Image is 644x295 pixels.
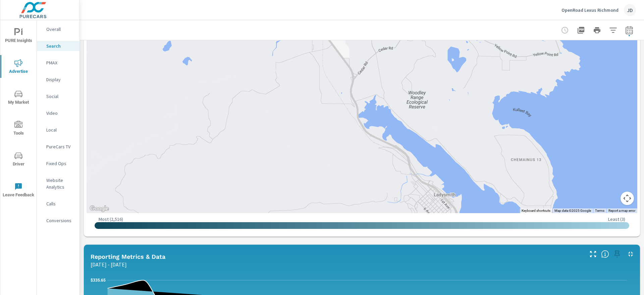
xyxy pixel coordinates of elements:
a: Terms (opens in new tab) [595,209,604,212]
p: Most ( 2,516 ) [99,216,123,222]
p: [DATE] - [DATE] [91,260,127,268]
p: Overall [46,26,74,33]
a: Open this area in Google Maps (opens a new window) [88,204,110,213]
span: Tools [2,121,35,137]
p: Video [46,110,74,116]
button: Apply Filters [606,23,620,37]
div: Search [37,41,79,51]
div: PMAX [37,58,79,68]
p: Fixed Ops [46,160,74,167]
button: "Export Report to PDF" [574,23,588,37]
span: Understand Search data over time and see how metrics compare to each other. [601,250,609,258]
div: Conversions [37,215,79,226]
button: Keyboard shortcuts [522,208,550,213]
p: Conversions [46,217,74,224]
span: Driver [2,152,35,168]
p: Display [46,76,74,83]
span: Advertise [2,59,35,76]
div: Social [37,91,79,101]
p: Calls [46,200,74,207]
p: PMAX [46,59,74,66]
text: $335.65 [91,278,106,283]
p: Local [46,127,74,133]
div: Overall [37,24,79,34]
div: Fixed Ops [37,158,79,168]
p: Least ( 3 ) [608,216,625,222]
div: Website Analytics [37,175,79,192]
div: Video [37,108,79,118]
div: nav menu [0,20,37,205]
button: Map camera controls [621,192,634,205]
button: Select Date Range [623,23,636,37]
button: Make Fullscreen [588,249,598,259]
a: Report a map error [608,209,635,212]
p: Social [46,93,74,100]
button: Print Report [590,23,604,37]
button: Minimize Widget [625,249,636,259]
p: Search [46,43,74,49]
div: Local [37,125,79,135]
div: Display [37,75,79,85]
span: Leave Feedback [2,183,35,199]
img: Google [88,204,110,213]
span: Select a preset date range to save this widget [612,249,623,259]
h5: Reporting Metrics & Data [91,253,165,260]
div: Calls [37,199,79,209]
div: PureCars TV [37,142,79,152]
span: Map data ©2025 Google [554,209,591,212]
span: PURE Insights [2,28,35,45]
span: My Market [2,90,35,106]
p: OpenRoad Lexus Richmond [561,7,619,13]
p: PureCars TV [46,143,74,150]
div: JD [624,4,636,16]
p: Website Analytics [46,177,74,190]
